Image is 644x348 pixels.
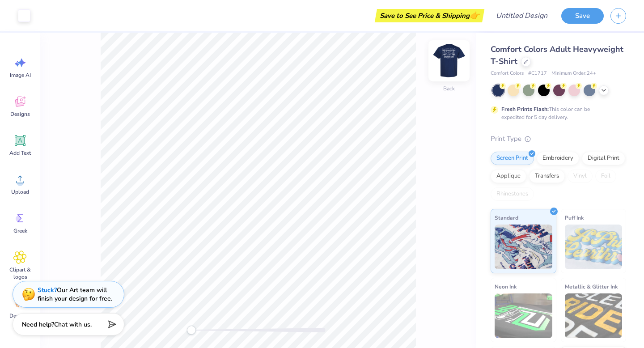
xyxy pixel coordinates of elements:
span: Image AI [10,72,31,79]
div: Vinyl [568,170,593,183]
span: Upload [11,188,29,195]
div: Digital Print [582,152,625,165]
div: Save to See Price & Shipping [377,9,482,22]
div: Embroidery [537,152,579,165]
img: Standard [495,225,552,269]
span: Clipart & logos [5,266,35,280]
div: Our Art team will finish your design for free. [38,286,112,303]
img: Puff Ink [565,225,623,269]
div: Screen Print [491,152,534,165]
div: This color can be expedited for 5 day delivery. [501,105,611,121]
span: Decorate [9,312,31,319]
span: # C1717 [528,70,547,77]
span: Minimum Order: 24 + [551,70,596,77]
div: Applique [491,170,526,183]
span: 👉 [470,10,479,21]
div: Rhinestones [491,187,534,201]
span: Neon Ink [495,282,517,291]
div: Foil [595,170,616,183]
strong: Fresh Prints Flash: [501,106,549,113]
span: Designs [10,110,30,118]
div: Accessibility label [187,326,196,335]
div: Transfers [529,170,565,183]
img: Back [431,43,467,79]
span: Comfort Colors Adult Heavyweight T-Shirt [491,44,623,67]
span: Add Text [9,149,31,157]
span: Standard [495,213,518,222]
img: Metallic & Glitter Ink [565,293,623,338]
span: Metallic & Glitter Ink [565,282,618,291]
div: Print Type [491,134,626,144]
div: Back [443,85,455,93]
strong: Need help? [22,320,54,329]
span: Comfort Colors [491,70,524,77]
input: Untitled Design [489,7,555,25]
button: Save [561,8,604,24]
span: Chat with us. [54,320,92,329]
span: Greek [13,227,27,234]
span: Puff Ink [565,213,584,222]
strong: Stuck? [38,286,57,294]
img: Neon Ink [495,293,552,338]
